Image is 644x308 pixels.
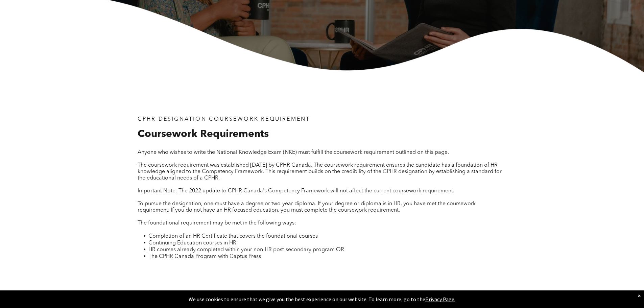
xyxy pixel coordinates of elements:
span: Important Note: The 2022 update to CPHR Canada's Competency Framework will not affect the current... [138,188,454,194]
span: Coursework Requirements [138,129,269,139]
span: Anyone who wishes to write the National Knowledge Exam (NKE) must fulfill the coursework requirem... [138,150,449,155]
span: HR courses already completed within your non-HR post-secondary program OR [148,247,344,253]
a: Privacy Page. [425,296,455,303]
span: Continuing Education courses in HR [148,240,236,246]
span: The coursework requirement was established [DATE] by CPHR Canada. The coursework requirement ensu... [138,163,502,181]
span: The foundational requirement may be met in the following ways: [138,220,296,226]
div: Dismiss notification [638,292,641,299]
span: CPHR DESIGNATION COURSEWORK REQUIREMENT [138,117,310,122]
span: The CPHR Canada Program with Captus Press [148,254,261,259]
span: Completion of an HR Certificate that covers the foundational courses [148,234,318,239]
span: To pursue the designation, one must have a degree or two-year diploma. If your degree or diploma ... [138,201,476,213]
